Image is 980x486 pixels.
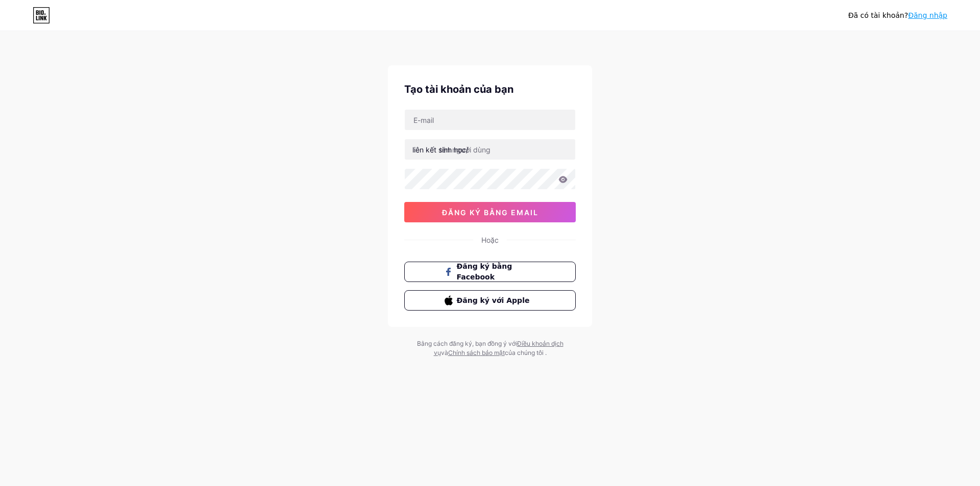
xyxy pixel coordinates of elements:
font: liên kết sinh học/ [412,145,469,154]
button: Đăng ký với Apple [404,290,576,311]
font: Bằng cách đăng ký, bạn đồng ý với [417,340,517,347]
button: đăng ký bằng email [404,202,576,222]
a: Đăng nhập [908,11,947,19]
font: Tạo tài khoản của bạn [404,83,513,95]
font: của chúng tôi . [505,349,547,356]
a: Điều khoản dịch vụ [434,340,563,356]
font: Đã có tài khoản? [848,11,908,19]
font: và [441,349,448,356]
input: tên người dùng [405,139,575,160]
font: Đăng ký bằng Facebook [457,262,512,281]
font: đăng ký bằng email [442,208,538,217]
input: E-mail [405,110,575,130]
a: Chính sách bảo mật [448,349,505,356]
font: Hoặc [481,236,499,244]
button: Đăng ký bằng Facebook [404,262,576,282]
font: Đăng ký với Apple [457,296,530,304]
